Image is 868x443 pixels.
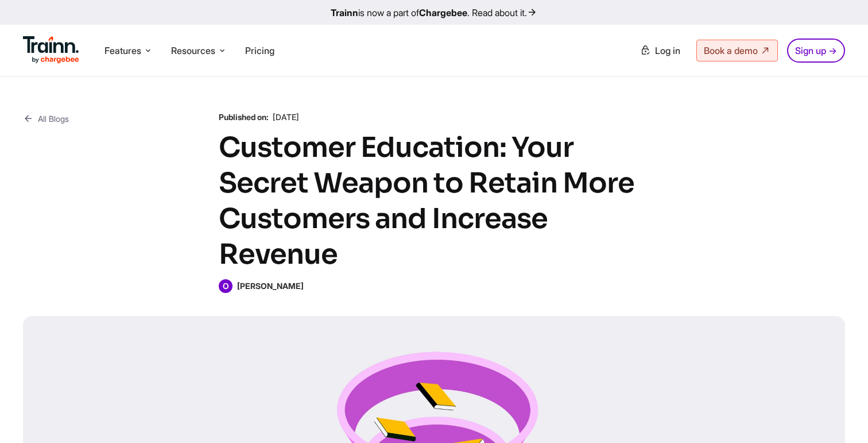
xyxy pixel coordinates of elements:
b: [PERSON_NAME] [237,281,304,291]
span: Book a demo [704,45,758,56]
span: O [219,279,232,293]
b: Trainn [331,7,358,18]
span: Features [104,44,141,57]
b: Published on: [219,112,269,122]
span: Log in [655,45,680,56]
a: Sign up → [787,38,845,63]
b: Chargebee [419,7,467,18]
iframe: Chat Widget [811,388,868,443]
h1: Customer Education: Your Secret Weapon to Retain More Customers and Increase Revenue [219,130,649,272]
a: Log in [633,40,687,61]
span: Resources [171,44,215,57]
img: Trainn Logo [23,36,79,64]
a: All Blogs [23,111,69,126]
a: Book a demo [696,40,778,61]
a: Pricing [245,45,274,56]
span: [DATE] [273,112,299,122]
